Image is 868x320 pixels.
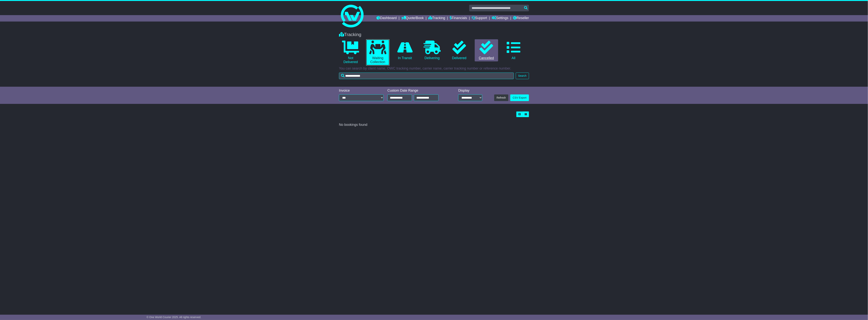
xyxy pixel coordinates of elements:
[366,39,389,66] a: Waiting Collection
[502,39,525,62] a: All
[492,15,508,22] a: Settings
[339,66,529,71] p: You can search by client name, OWC tracking number, carrier name, carrier tracking number or refe...
[401,15,424,22] a: Quote/Book
[339,123,529,127] div: No bookings found
[339,89,384,93] div: Invoice
[387,89,448,93] div: Custom Date Range
[472,15,487,22] a: Support
[376,15,397,22] a: Dashboard
[146,316,201,319] span: © One World Courier 2025. All rights reserved.
[516,73,529,79] button: Search
[458,89,482,93] div: Display
[339,39,362,66] a: Not Delivered
[510,94,529,101] a: CSV Export
[513,15,529,22] a: Reseller
[393,39,417,62] a: In Transit
[450,15,467,22] a: Financials
[494,94,508,101] button: Refresh
[448,39,471,62] a: Delivered
[420,39,444,62] a: Delivering
[475,39,498,62] a: Cancelled
[429,15,445,22] a: Tracking
[337,32,531,37] div: Tracking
